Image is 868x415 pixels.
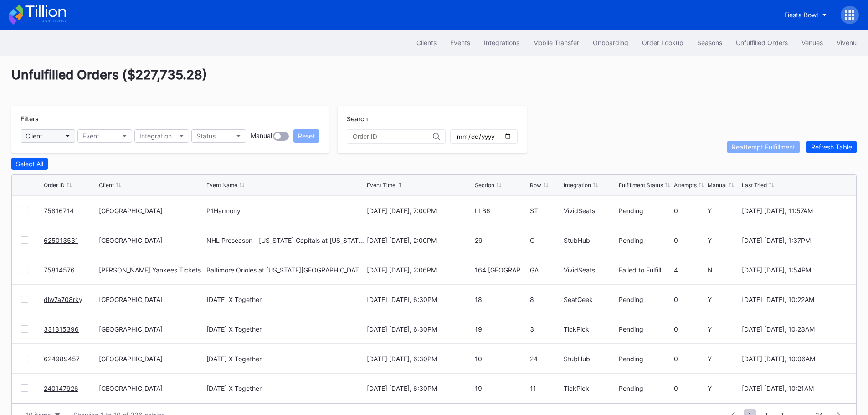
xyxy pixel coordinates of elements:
[830,34,863,51] button: Vivenu
[727,141,800,153] button: Reattempt Fulfillment
[564,236,616,244] div: StubHub
[44,207,74,215] a: 75816714
[837,39,857,46] div: Vivenu
[99,236,204,244] div: [GEOGRAPHIC_DATA]
[206,236,365,244] div: NHL Preseason - [US_STATE] Capitals at [US_STATE] Devils (Split Squad)
[293,129,319,143] button: Reset
[99,182,114,189] div: Client
[134,129,189,143] button: Integration
[742,384,847,392] div: [DATE] [DATE], 10:21AM
[811,143,852,151] div: Refresh Table
[742,236,847,244] div: [DATE] [DATE], 1:37PM
[44,325,79,333] a: 331315396
[526,34,586,51] button: Mobile Transfer
[196,132,216,140] div: Status
[619,384,672,392] div: Pending
[410,34,443,51] a: Clients
[44,236,78,244] a: 625013531
[206,325,262,333] div: [DATE] X Together
[530,182,541,189] div: Row
[44,355,80,363] a: 624989457
[742,182,767,189] div: Last Tried
[206,384,262,392] div: [DATE] X Together
[44,296,82,303] a: dlw7a708rky
[99,325,204,333] div: [GEOGRAPHIC_DATA]
[44,182,65,189] div: Order ID
[367,296,472,303] div: [DATE] [DATE], 6:30PM
[742,266,847,274] div: [DATE] [DATE], 1:54PM
[708,266,739,274] div: N
[206,182,237,189] div: Event Name
[11,67,857,94] div: Unfulfilled Orders ( $227,735.28 )
[443,34,477,51] button: Events
[367,355,472,363] div: [DATE] [DATE], 6:30PM
[367,207,472,215] div: [DATE] [DATE], 7:00PM
[82,132,99,140] div: Event
[533,39,579,46] div: Mobile Transfer
[21,115,319,123] div: Filters
[139,132,172,140] div: Integration
[206,207,241,215] div: P1Harmony
[697,39,722,46] div: Seasons
[619,266,672,274] div: Failed to Fulfill
[593,39,628,46] div: Onboarding
[477,34,526,51] a: Integrations
[475,325,528,333] div: 19
[206,355,262,363] div: [DATE] X Together
[674,182,697,189] div: Attempts
[801,39,823,46] div: Venues
[795,34,830,51] button: Venues
[475,236,528,244] div: 29
[564,296,616,303] div: SeatGeek
[635,34,690,51] button: Order Lookup
[99,384,204,392] div: [GEOGRAPHIC_DATA]
[530,207,561,215] div: ST
[484,39,519,46] div: Integrations
[44,266,75,274] a: 75814576
[367,325,472,333] div: [DATE] [DATE], 6:30PM
[475,182,494,189] div: Section
[742,296,847,303] div: [DATE] [DATE], 10:22AM
[674,207,705,215] div: 0
[619,182,663,189] div: Fulfillment Status
[530,296,561,303] div: 8
[708,325,739,333] div: Y
[674,325,705,333] div: 0
[26,132,42,140] div: Client
[674,355,705,363] div: 0
[777,6,834,23] button: Fiesta Bowl
[475,207,528,215] div: LLB6
[450,39,470,46] div: Events
[708,384,739,392] div: Y
[206,296,262,303] div: [DATE] X Together
[99,266,204,274] div: [PERSON_NAME] Yankees Tickets
[619,236,672,244] div: Pending
[475,266,528,274] div: 164 [GEOGRAPHIC_DATA]
[729,34,795,51] button: Unfulfilled Orders
[674,296,705,303] div: 0
[806,141,857,153] button: Refresh Table
[251,132,272,141] div: Manual
[44,384,78,392] a: 240147926
[99,207,204,215] div: [GEOGRAPHIC_DATA]
[586,34,635,51] button: Onboarding
[347,115,518,123] div: Search
[367,384,472,392] div: [DATE] [DATE], 6:30PM
[690,34,729,51] button: Seasons
[742,325,847,333] div: [DATE] [DATE], 10:23AM
[564,266,616,274] div: VividSeats
[564,182,591,189] div: Integration
[21,129,75,143] button: Client
[475,384,528,392] div: 19
[564,325,616,333] div: TickPick
[619,207,672,215] div: Pending
[619,296,672,303] div: Pending
[475,355,528,363] div: 10
[708,355,739,363] div: Y
[530,266,561,274] div: GA
[742,355,847,363] div: [DATE] [DATE], 10:06AM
